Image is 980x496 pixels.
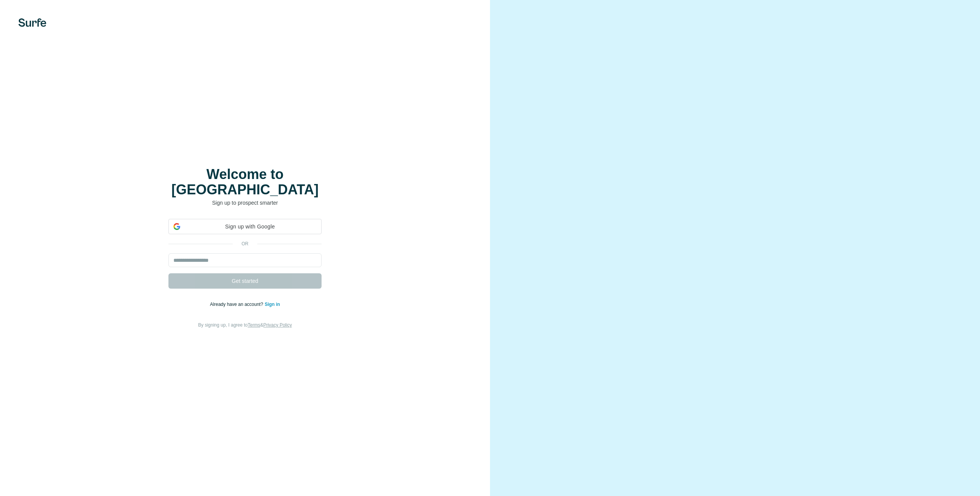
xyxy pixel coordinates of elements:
[18,18,46,27] img: Surfe's logo
[248,322,260,328] a: Terms
[210,302,265,307] span: Already have an account?
[168,219,322,234] div: Sign up with Google
[233,240,257,247] p: or
[168,167,322,197] h1: Welcome to [GEOGRAPHIC_DATA]
[198,322,292,328] span: By signing up, I agree to &
[183,223,317,231] span: Sign up with Google
[265,302,280,307] a: Sign in
[263,322,292,328] a: Privacy Policy
[168,199,322,207] p: Sign up to prospect smarter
